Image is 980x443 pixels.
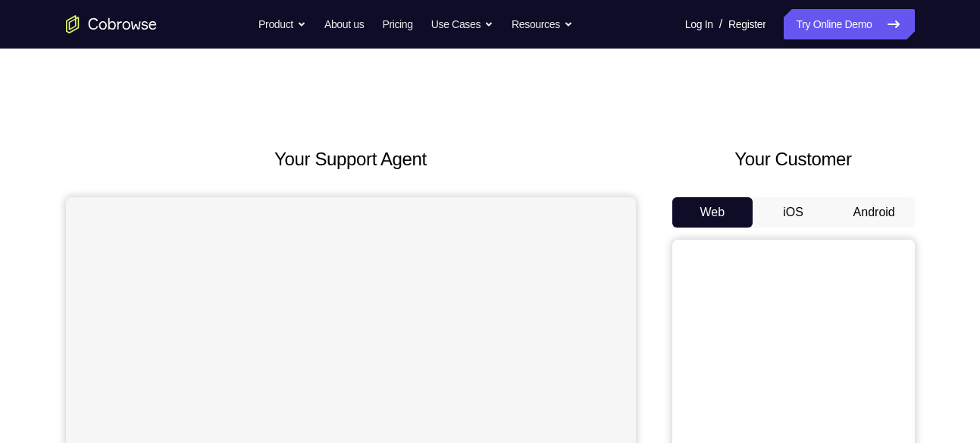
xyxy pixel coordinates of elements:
[258,9,306,39] button: Product
[784,9,914,39] a: Try Online Demo
[753,197,834,228] button: iOS
[685,9,713,39] a: Log In
[66,15,157,33] a: Go to the home page
[324,9,364,39] a: About us
[512,9,573,39] button: Resources
[66,146,636,173] h2: Your Support Agent
[672,146,915,173] h2: Your Customer
[431,9,493,39] button: Use Cases
[382,9,412,39] a: Pricing
[834,197,915,228] button: Android
[672,197,753,228] button: Web
[719,15,722,33] span: /
[728,9,766,39] a: Register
